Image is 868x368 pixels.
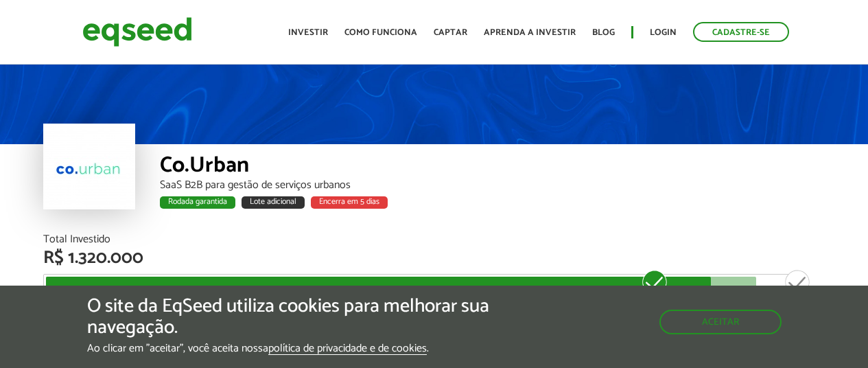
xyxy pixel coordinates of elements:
[268,343,427,355] a: política de privacidade e de cookies
[87,296,504,338] h5: O site da EqSeed utiliza cookies para melhorar sua navegação.
[288,28,328,37] a: Investir
[650,28,677,37] a: Login
[629,268,680,312] div: R$ 1.200.000
[344,28,417,37] a: Como funciona
[160,180,825,191] div: SaaS B2B para gestão de serviços urbanos
[242,196,305,209] div: Lote adicional
[43,234,825,245] div: Total Investido
[659,310,782,334] button: Aceitar
[43,249,825,267] div: R$ 1.320.000
[87,342,504,355] p: Ao clicar em "aceitar", você aceita nossa .
[693,22,789,42] a: Cadastre-se
[160,196,235,209] div: Rodada garantida
[773,268,823,312] div: R$ 1.500.000
[311,196,388,209] div: Encerra em 5 dias
[592,28,615,37] a: Blog
[82,14,192,50] img: EqSeed
[484,28,576,37] a: Aprenda a investir
[160,154,825,180] div: Co.Urban
[434,28,467,37] a: Captar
